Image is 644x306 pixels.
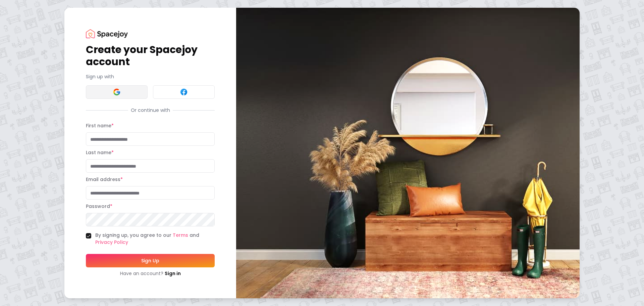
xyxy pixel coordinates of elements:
button: Sign Up [86,254,215,267]
a: Sign in [165,270,181,277]
h1: Create your Spacejoy account [86,44,215,68]
a: Terms [173,232,188,238]
p: Sign up with [86,73,215,80]
label: By signing up, you agree to our and [95,232,215,246]
span: Or continue with [128,107,173,114]
img: Google signin [113,88,121,96]
label: Password [86,203,112,210]
label: Last name [86,149,114,156]
img: banner [236,8,580,298]
img: Spacejoy Logo [86,29,128,38]
div: Have an account? [86,270,215,277]
label: Email address [86,176,123,183]
a: Privacy Policy [95,239,128,246]
img: Facebook signin [180,88,188,96]
label: First name [86,122,114,129]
